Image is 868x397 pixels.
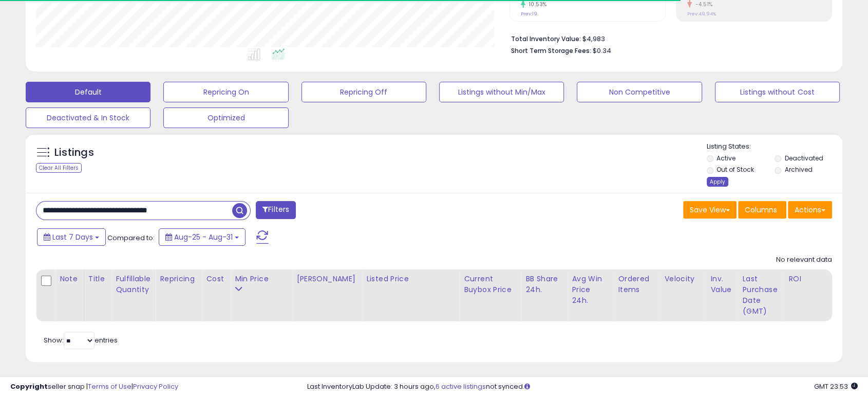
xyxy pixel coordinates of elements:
div: Clear All Filters [36,163,82,173]
button: Non Competitive [577,82,702,102]
span: 2025-09-9 23:53 GMT [814,382,858,391]
button: Actions [788,201,832,219]
a: Terms of Use [88,382,131,391]
strong: Copyright [10,382,48,391]
button: Save View [683,201,737,219]
span: Last 7 Days [52,232,93,242]
div: Ordered Items [618,274,655,295]
div: Fulfillable Quantity [116,274,151,295]
div: Avg Win Price 24h. [572,274,609,306]
div: BB Share 24h. [525,274,563,295]
h5: Listings [54,146,94,160]
span: Aug-25 - Aug-31 [174,232,233,242]
div: ROI [788,274,826,284]
button: Listings without Min/Max [439,82,564,102]
button: Default [26,82,150,102]
label: Archived [785,165,813,174]
div: Note [60,274,80,284]
div: Listed Price [366,274,455,284]
span: Show: entries [44,335,118,345]
div: No relevant data [776,255,832,265]
span: Columns [745,205,777,215]
button: Optimized [163,107,288,128]
div: Title [88,274,107,284]
button: Last 7 Days [37,228,106,246]
button: Columns [738,201,786,219]
div: Cost [206,274,226,284]
div: Last InventoryLab Update: 3 hours ago, not synced. [307,382,858,392]
button: Repricing Off [301,82,426,102]
label: Out of Stock [716,165,754,174]
button: Deactivated & In Stock [26,107,150,128]
div: Inv. value [710,274,733,295]
label: Active [716,154,735,163]
button: Aug-25 - Aug-31 [159,228,246,246]
a: 6 active listings [436,382,486,391]
button: Repricing On [163,82,288,102]
button: Listings without Cost [715,82,840,102]
div: Last Purchase Date (GMT) [742,274,780,317]
div: Min Price [235,274,288,284]
span: Compared to: [107,233,155,243]
div: seller snap | | [10,382,178,392]
button: Filters [256,201,296,219]
div: Apply [707,177,728,187]
div: Velocity [664,274,702,284]
div: Current Buybox Price [464,274,517,295]
div: Repricing [160,274,197,284]
a: Privacy Policy [133,382,178,391]
div: [PERSON_NAME] [296,274,357,284]
label: Deactivated [785,154,823,163]
p: Listing States: [707,142,842,152]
